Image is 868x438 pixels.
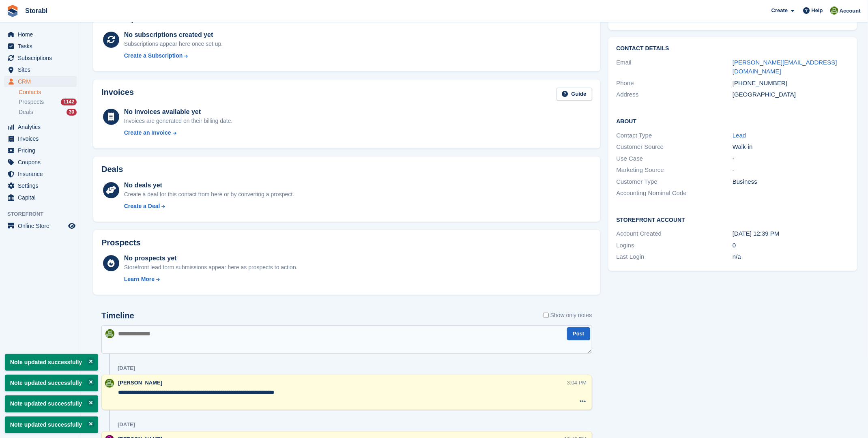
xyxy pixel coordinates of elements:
[118,421,135,428] div: [DATE]
[18,192,67,203] span: Capital
[18,168,67,180] span: Insurance
[840,7,861,15] span: Account
[617,177,733,187] div: Customer Type
[4,157,77,168] a: menu
[733,241,849,250] div: 0
[124,30,223,40] div: No subscriptions created yet
[19,88,77,96] a: Contacts
[18,145,67,156] span: Pricing
[124,275,155,283] div: Learn More
[617,229,733,238] div: Account Created
[67,221,77,231] a: Preview store
[61,99,77,105] div: 1142
[18,64,67,75] span: Sites
[4,121,77,133] a: menu
[18,41,67,52] span: Tasks
[617,189,733,198] div: Accounting Nominal Code
[124,129,233,137] a: Create an Invoice
[617,241,733,250] div: Logins
[617,90,733,99] div: Address
[19,108,33,116] span: Deals
[101,88,134,101] h2: Invoices
[5,417,98,433] p: Note updated successfully
[18,76,67,87] span: CRM
[124,202,160,210] div: Create a Deal
[617,215,849,223] h2: Storefront Account
[124,52,223,60] a: Create a Subscription
[18,121,67,133] span: Analytics
[4,220,77,232] a: menu
[617,131,733,140] div: Contact Type
[101,238,141,247] h2: Prospects
[4,29,77,40] a: menu
[124,253,298,263] div: No prospects yet
[124,40,223,48] div: Subscriptions appear here once set up.
[4,168,77,180] a: menu
[105,329,114,338] img: Shurrelle Harrington
[124,107,233,117] div: No invoices available yet
[19,108,77,116] a: Deals 30
[556,88,592,101] a: Guide
[567,379,587,386] div: 3:04 PM
[733,59,837,75] a: [PERSON_NAME][EMAIL_ADDRESS][DOMAIN_NAME]
[617,58,733,76] div: Email
[105,379,114,388] img: Shurrelle Harrington
[617,165,733,175] div: Marketing Source
[544,311,549,320] input: Show only notes
[124,202,294,210] a: Create a Deal
[18,29,67,40] span: Home
[733,142,849,152] div: Walk-in
[617,154,733,163] div: Use Case
[733,177,849,187] div: Business
[5,395,98,412] p: Note updated successfully
[733,252,849,262] div: n/a
[124,52,183,60] div: Create a Subscription
[124,190,294,199] div: Create a deal for this contact from here or by converting a prospect.
[4,52,77,64] a: menu
[22,4,51,17] a: Storabl
[4,180,77,191] a: menu
[18,180,67,191] span: Settings
[4,192,77,203] a: menu
[617,252,733,262] div: Last Login
[7,210,81,218] span: Storefront
[4,145,77,156] a: menu
[617,79,733,88] div: Phone
[4,76,77,87] a: menu
[733,229,849,238] div: [DATE] 12:39 PM
[4,133,77,144] a: menu
[771,6,788,15] span: Create
[19,98,44,106] span: Prospects
[118,365,135,371] div: [DATE]
[4,64,77,75] a: menu
[4,41,77,52] a: menu
[544,311,592,320] label: Show only notes
[101,165,123,174] h2: Deals
[124,263,298,272] div: Storefront lead form submissions appear here as prospects to action.
[18,133,67,144] span: Invoices
[18,220,67,232] span: Online Store
[617,45,849,52] h2: Contact Details
[733,132,746,139] a: Lead
[101,311,134,320] h2: Timeline
[67,109,77,116] div: 30
[124,117,233,125] div: Invoices are generated on their billing date.
[124,180,294,190] div: No deals yet
[812,6,823,15] span: Help
[733,154,849,163] div: -
[617,142,733,152] div: Customer Source
[617,117,849,125] h2: About
[18,157,67,168] span: Coupons
[124,275,298,283] a: Learn More
[18,52,67,64] span: Subscriptions
[733,79,849,88] div: [PHONE_NUMBER]
[19,98,77,106] a: Prospects 1142
[567,327,590,341] button: Post
[124,129,171,137] div: Create an Invoice
[733,90,849,99] div: [GEOGRAPHIC_DATA]
[5,354,98,371] p: Note updated successfully
[5,375,98,391] p: Note updated successfully
[118,380,162,386] span: [PERSON_NAME]
[830,6,838,15] img: Shurrelle Harrington
[733,165,849,175] div: -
